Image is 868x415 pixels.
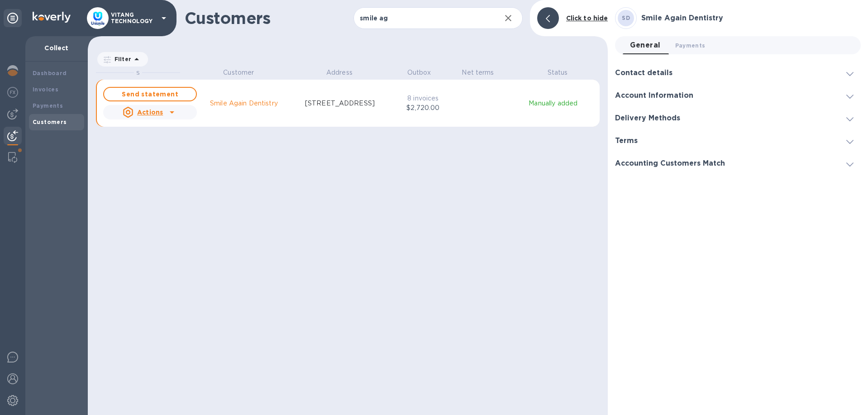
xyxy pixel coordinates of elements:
b: Click to hide [566,14,608,22]
u: Actions [137,109,163,116]
div: Unpin categories [4,9,22,27]
h3: Terms [615,137,638,145]
p: 8 invoices [405,94,442,103]
button: Send statement [103,87,197,101]
p: Net terms [457,68,499,77]
p: Customer [197,68,281,77]
p: Outbox [398,68,440,77]
b: Invoices [33,86,58,93]
b: SD [622,14,630,21]
p: Collect [33,43,81,52]
h3: Account Information [615,91,693,100]
p: Status [515,68,600,77]
h3: Contact details [615,69,672,77]
p: Address [297,68,382,77]
p: [STREET_ADDRESS] [305,99,375,108]
p: VITANG TECHNOLOGY [111,12,156,24]
div: grid [96,68,608,413]
h3: Accounting Customers Match [615,159,725,168]
h1: Customers [185,9,353,28]
span: General [630,39,660,52]
p: $2,720.00 [405,103,442,113]
img: Foreign exchange [7,87,18,98]
img: Logo [33,12,71,23]
p: Smile Again Dentistry [210,99,278,108]
span: S [136,69,140,76]
span: Payments [675,41,706,50]
b: Dashboard [33,70,67,76]
b: Payments [33,102,63,109]
h3: Smile Again Dentistry [641,14,861,23]
span: Send statement [111,89,189,100]
p: Filter [111,55,131,63]
h3: Delivery Methods [615,114,680,123]
button: Send statementActionsSmile Again Dentistry[STREET_ADDRESS]8 invoices$2,720.00Manually added [96,80,600,127]
b: Customers [33,119,67,125]
p: Manually added [512,99,595,108]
